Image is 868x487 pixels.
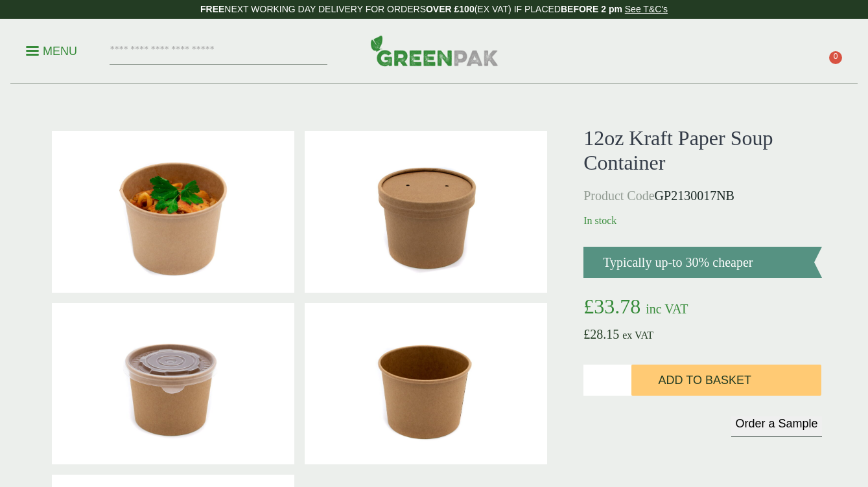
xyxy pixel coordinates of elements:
a: Menu [26,43,77,56]
a: See T&C's [625,4,668,14]
strong: OVER £100 [426,4,475,14]
strong: BEFORE 2 pm [561,4,622,14]
span: ex VAT [622,330,653,341]
bdi: 28.15 [583,327,619,341]
h1: 12oz Kraft Paper Soup Container [583,126,821,176]
img: Kraft 12oz With Plastic Lid [52,303,294,465]
span: Product Code [583,188,654,203]
img: Kraft 12oz With Pasta [52,131,294,293]
span: £ [583,327,590,341]
button: Add to Basket [631,365,822,396]
strong: FREE [200,4,224,14]
img: Kraft 12oz [305,303,547,465]
span: 0 [829,51,842,64]
span: Order a Sample [735,417,817,430]
span: Add to Basket [659,374,751,388]
button: Order a Sample [731,416,821,436]
img: Kraft 12oz With Cardboard Lid [305,131,547,293]
p: In stock [583,213,821,229]
img: GreenPak Supplies [370,35,499,66]
span: inc VAT [646,302,688,316]
p: GP2130017NB [583,186,821,205]
span: £ [583,295,594,318]
bdi: 33.78 [583,295,640,318]
p: Menu [26,43,77,59]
